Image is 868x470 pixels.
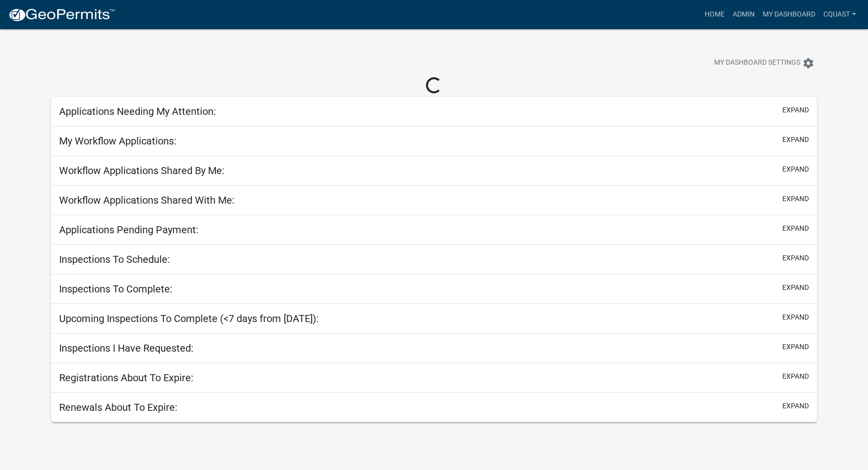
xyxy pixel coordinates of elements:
[782,194,809,204] button: expand
[59,342,193,354] h5: Inspections I Have Requested:
[782,223,809,234] button: expand
[59,283,172,295] h5: Inspections To Complete:
[802,57,814,69] i: settings
[59,165,225,177] h5: Workflow Applications Shared By Me:
[714,57,800,69] span: My Dashboard Settings
[59,135,176,147] h5: My Workflow Applications:
[759,5,819,24] a: My Dashboard
[782,164,809,175] button: expand
[59,401,177,413] h5: Renewals About To Expire:
[782,105,809,115] button: expand
[782,401,809,411] button: expand
[59,372,193,384] h5: Registrations About To Expire:
[706,53,822,73] button: My Dashboard Settingssettings
[782,312,809,323] button: expand
[782,134,809,145] button: expand
[59,194,235,206] h5: Workflow Applications Shared With Me:
[701,5,729,24] a: Home
[59,253,170,265] h5: Inspections To Schedule:
[729,5,759,24] a: Admin
[782,342,809,352] button: expand
[782,371,809,382] button: expand
[59,312,319,325] h5: Upcoming Inspections To Complete (<7 days from [DATE]):
[782,282,809,293] button: expand
[59,224,198,236] h5: Applications Pending Payment:
[819,5,860,24] a: cquast
[782,253,809,263] button: expand
[59,105,216,117] h5: Applications Needing My Attention:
